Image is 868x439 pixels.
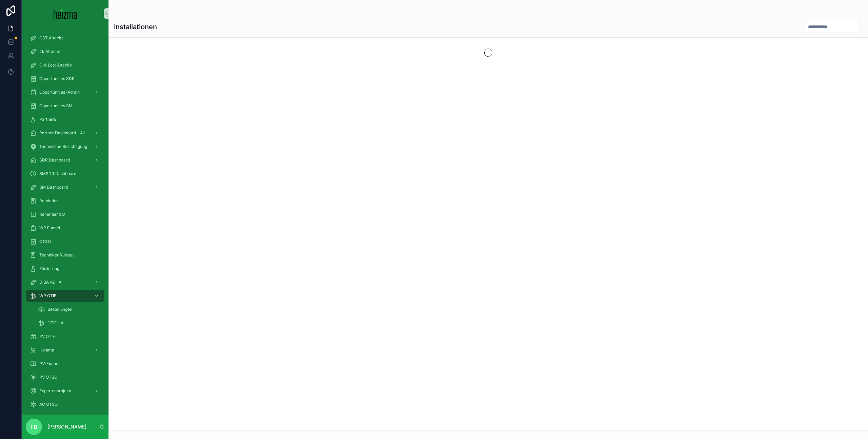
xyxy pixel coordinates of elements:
[39,388,73,394] span: Expertenprojekte
[26,222,104,234] a: WP Funnel
[34,317,104,329] a: OTIF - All
[54,8,77,19] img: App logo
[26,263,104,275] a: Förderung
[26,398,104,411] a: AC OTSO
[39,252,74,258] span: Techniker Ruleset
[114,22,157,32] h1: Installationen
[26,371,104,383] a: PV OTSO
[39,76,75,81] span: Opportunities SDR
[26,181,104,193] a: SM Dashboard
[26,100,104,112] a: Opportunities SM
[39,185,68,190] span: SM Dashboard
[26,290,104,302] a: WP OTIF
[39,334,55,339] span: PV OTIF
[26,86,104,98] a: Opportunities (Admin
[39,293,56,299] span: WP OTIF
[26,249,104,261] a: Techniker Ruleset
[39,375,57,380] span: PV OTSO
[47,423,86,430] p: [PERSON_NAME]
[26,45,104,58] a: 4k Attacke
[39,266,59,271] span: Förderung
[26,127,104,139] a: Partner Dashboard - All
[26,344,104,356] a: Heiama
[26,358,104,370] a: PV-Funnel
[39,171,76,176] span: SMSDR Dashboard
[39,280,63,285] span: DiBA v2 - All
[39,225,60,231] span: WP Funnel
[22,27,108,415] div: scrollable content
[26,154,104,166] a: SDR Dashboard
[26,276,104,288] a: DiBA v2 - All
[26,208,104,221] a: Reminder SM
[39,347,54,353] span: Heiama
[39,62,72,68] span: Old-Lost Attacke
[39,239,51,244] span: OTSO
[39,130,85,136] span: Partner Dashboard - All
[39,212,65,217] span: Reminder SM
[39,49,60,54] span: 4k Attacke
[39,361,59,366] span: PV-Funnel
[26,168,104,180] a: SMSDR Dashboard
[26,385,104,397] a: Expertenprojekte
[26,195,104,207] a: Reminder
[34,303,104,316] a: Bestellungen
[26,59,104,71] a: Old-Lost Attacke
[47,320,65,326] span: OTIF - All
[39,144,87,149] span: Technische Besichtigung
[26,330,104,343] a: PV OTIF
[26,32,104,44] a: OST Attacke
[26,235,104,248] a: OTSO
[26,140,104,153] a: Technische Besichtigung
[39,402,58,407] span: AC OTSO
[39,35,64,41] span: OST Attacke
[31,423,37,431] span: FB
[26,113,104,126] a: Partners
[39,90,80,95] span: Opportunities (Admin
[39,198,58,204] span: Reminder
[26,73,104,85] a: Opportunities SDR
[47,307,72,312] span: Bestellungen
[39,103,73,109] span: Opportunities SM
[39,157,70,163] span: SDR Dashboard
[39,117,56,122] span: Partners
